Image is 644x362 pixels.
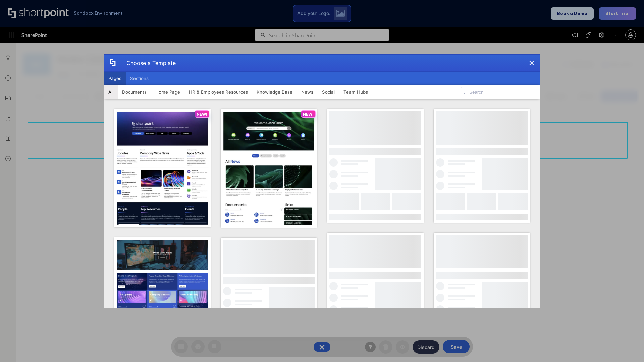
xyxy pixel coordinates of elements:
button: HR & Employees Resources [184,85,252,99]
input: Search [461,87,537,97]
button: News [297,85,318,99]
button: Sections [126,72,153,85]
iframe: Chat Widget [610,330,644,362]
button: Social [318,85,339,99]
button: Pages [104,72,126,85]
button: Documents [118,85,151,99]
p: NEW! [197,112,207,117]
div: Choose a Template [121,55,176,71]
div: template selector [104,54,540,308]
button: All [104,85,118,99]
button: Home Page [151,85,184,99]
button: Knowledge Base [252,85,297,99]
p: NEW! [303,112,314,117]
button: Team Hubs [339,85,372,99]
